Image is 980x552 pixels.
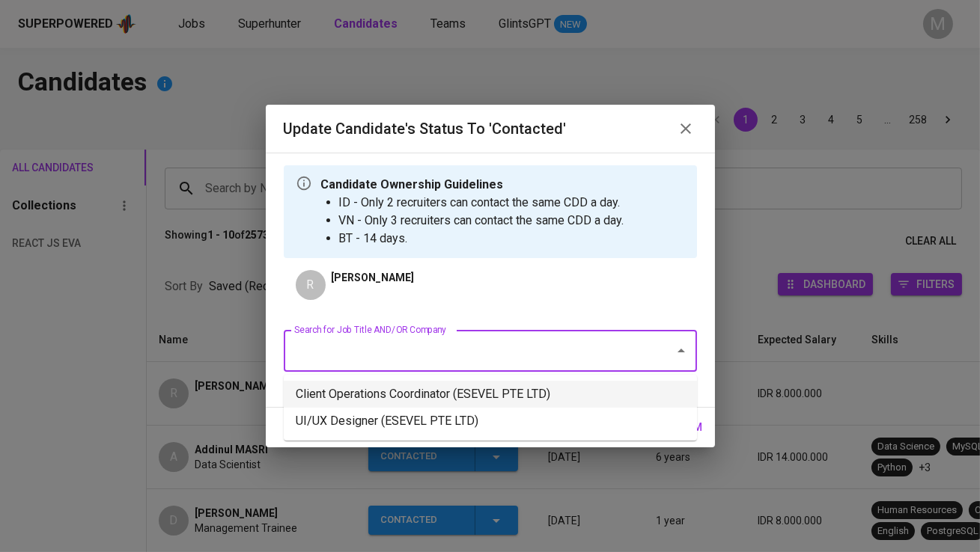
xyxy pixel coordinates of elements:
div: R [296,270,326,300]
h6: Update Candidate's Status to 'Contacted' [284,117,567,141]
li: Client Operations Coordinator (ESEVEL PTE LTD) [284,381,697,408]
li: BT - 14 days. [339,230,624,248]
li: VN - Only 3 recruiters can contact the same CDD a day. [339,212,624,230]
li: ID - Only 2 recruiters can contact the same CDD a day. [339,194,624,212]
p: Candidate Ownership Guidelines [321,176,624,194]
p: [PERSON_NAME] [332,270,415,285]
button: Close [671,340,692,361]
li: UI/UX Designer (ESEVEL PTE LTD) [284,408,697,435]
